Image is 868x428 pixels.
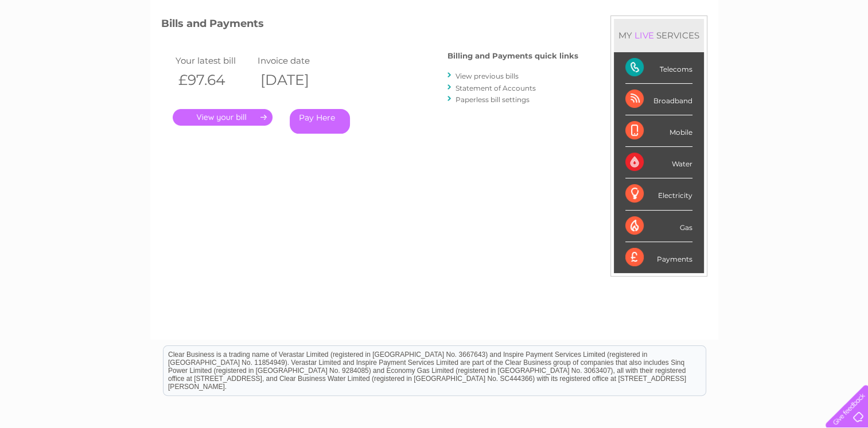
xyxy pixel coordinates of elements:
[625,178,692,210] div: Electricity
[456,84,536,92] a: Statement of Accounts
[161,15,578,36] h3: Bills and Payments
[456,95,530,104] a: Paperless bill settings
[727,49,761,57] a: Telecoms
[695,49,720,57] a: Energy
[625,242,692,273] div: Payments
[768,49,785,57] a: Blog
[652,6,731,20] a: 0333 014 3131
[625,115,692,147] div: Mobile
[614,19,704,52] div: MY SERVICES
[173,53,255,68] td: Your latest bill
[830,49,857,57] a: Log out
[30,30,89,65] img: logo.png
[255,68,337,92] th: [DATE]
[625,84,692,115] div: Broadband
[625,52,692,84] div: Telecoms
[164,6,706,56] div: Clear Business is a trading name of Verastar Limited (registered in [GEOGRAPHIC_DATA] No. 3667643...
[447,52,578,60] h4: Billing and Payments quick links
[625,147,692,178] div: Water
[666,49,688,57] a: Water
[625,211,692,242] div: Gas
[792,49,820,57] a: Contact
[456,72,519,80] a: View previous bills
[632,30,656,41] div: LIVE
[290,109,350,134] a: Pay Here
[173,109,273,126] a: .
[173,68,255,92] th: £97.64
[255,53,337,68] td: Invoice date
